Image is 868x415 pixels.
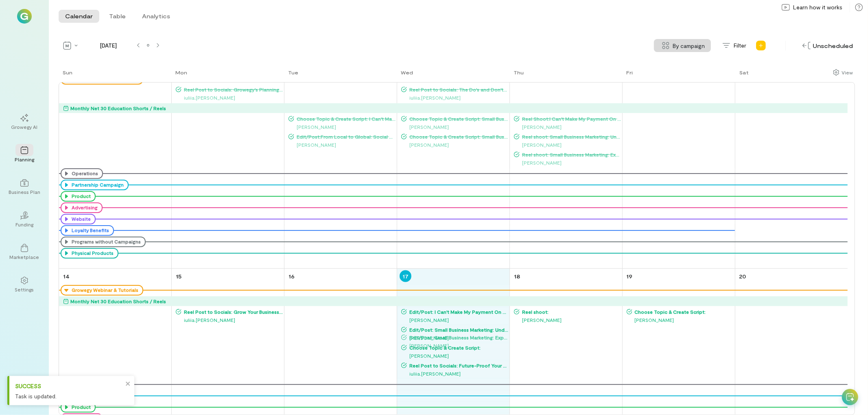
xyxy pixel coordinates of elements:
div: Advertising [61,202,103,213]
div: Loyalty Benefits [61,225,114,236]
div: [PERSON_NAME] [514,141,621,149]
span: Reel Post to Socials: Growegy's Planning Feature - Your Business Management and Marketing Tool [181,86,283,93]
span: Reel Post to Socials: The Do's and Don'ts of Customer Engagement [407,86,509,93]
td: September 8, 2025 [172,58,284,269]
a: Marketplace [10,237,39,267]
div: Monthly Net 30 Education Shorts / Reels [70,104,166,112]
a: Wednesday [397,68,415,82]
button: Analytics [136,10,177,23]
div: Physical Products [61,248,118,259]
span: Choose Topic & Create Script: [632,309,734,315]
div: Task is updated. [15,392,123,400]
button: close [125,379,131,388]
div: Partnership Campaign [61,180,129,190]
td: September 7, 2025 [59,58,172,269]
td: September 11, 2025 [509,58,622,269]
div: Funding [15,221,33,228]
a: Saturday [735,68,750,82]
a: Sunday [59,68,74,82]
div: Monthly Net 30 Education Shorts / Reels [70,297,166,305]
div: Sat [739,69,749,76]
div: Show columns [831,67,855,78]
div: Programs without Campaigns [61,237,146,247]
div: Tue [288,69,298,76]
a: Thursday [510,68,526,82]
div: Settings [15,286,34,293]
div: Planning [15,156,34,163]
div: [PERSON_NAME] [514,316,621,324]
div: Programs without Campaigns [70,239,141,245]
div: Product [70,193,91,200]
div: Physical Products [70,250,114,256]
span: Reel shoot: [520,309,621,315]
div: Growegy AI [11,124,38,130]
a: Planning [10,140,39,169]
td: September 10, 2025 [397,58,510,269]
div: Growegy Webinar & Tutorials [70,287,138,293]
a: Settings [10,270,39,299]
div: iuliia.[PERSON_NAME] [176,316,283,324]
div: [PERSON_NAME] [401,123,509,131]
div: [PERSON_NAME] [401,352,509,360]
div: [PERSON_NAME] [401,141,509,149]
div: [PERSON_NAME] [401,341,509,350]
div: Product [61,191,96,202]
a: September 16, 2025 [287,270,296,282]
div: Partnership Campaign [70,182,124,188]
a: September 20, 2025 [738,270,748,282]
div: Sun [63,69,72,76]
div: Website [61,214,96,224]
td: September 13, 2025 [735,58,848,269]
a: September 15, 2025 [174,270,183,282]
td: September 12, 2025 [622,58,735,269]
div: Business Plan [9,189,40,195]
td: September 9, 2025 [284,58,397,269]
button: Table [103,10,132,23]
button: Calendar [59,10,99,23]
div: Success [15,382,123,390]
a: Friday [623,68,635,82]
span: [DATE] [84,41,133,50]
div: Operations [70,170,98,177]
span: Reel Shoot:I Can't Make My Payment On Time, What Now? [520,115,621,122]
div: [PERSON_NAME] [289,141,396,149]
span: By campaign [673,41,705,50]
div: Marketplace [10,254,39,260]
div: View [842,69,853,76]
a: September 18, 2025 [512,270,522,282]
span: Reel shoot: Small Business Marketing: Expanding Your Reach with Additional Audiences [520,151,621,158]
div: [PERSON_NAME] [514,159,621,167]
span: Choose Topic & Create Script: I Can't Make My Payment On Time, What Now? [294,115,396,122]
div: Website [70,216,91,222]
div: Add new [754,39,767,52]
div: Operations [61,168,103,179]
div: iuliia.[PERSON_NAME] [401,369,509,378]
span: Reel Post to Socials: Future-Proof Your Business with Growegy: AI-Driven Business Plans for Small... [407,362,509,369]
span: Choose Topic & Create Script: Small Business Marketing: Understanding Your Core Audience [407,115,509,122]
span: Learn how it works [793,3,842,11]
a: September 17, 2025 [400,270,411,282]
div: Loyalty Benefits [70,227,109,234]
span: Edit/Post: I Can't Make My Payment On Time, What Now? [407,309,509,315]
div: Fri [627,69,633,76]
div: [PERSON_NAME] [627,316,734,324]
div: [PERSON_NAME] [514,123,621,131]
span: Edit/Post: Small Business Marketing: Understanding Your Core Audience [407,326,509,333]
span: Edit/Post: Small Business Marketing: Expanding Your Reach with Additional Audiences [407,334,509,341]
span: Reel Post to Socials: Grow Your Business with AI: Discover Growegy's Tailored Solutions for Small... [181,309,283,315]
div: Growegy Webinar & Tutorials [61,285,143,295]
a: Tuesday [284,68,300,82]
a: September 19, 2025 [625,270,634,282]
span: Edit/Post:From Local to Global: Social Media Mastery for Small Business Owners [294,133,396,140]
div: iuliia.[PERSON_NAME] [176,93,283,102]
a: Growegy AI [10,107,39,137]
div: Mon [175,69,187,76]
a: September 14, 2025 [61,270,71,282]
div: Wed [401,69,413,76]
span: Reel shoot: Small Business Marketing: Understanding Your Core Audience [520,133,621,140]
a: Funding [10,205,39,234]
span: Filter [734,41,746,50]
div: Unscheduled [800,39,855,52]
div: Advertising [70,204,98,211]
div: [PERSON_NAME] [289,123,396,131]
